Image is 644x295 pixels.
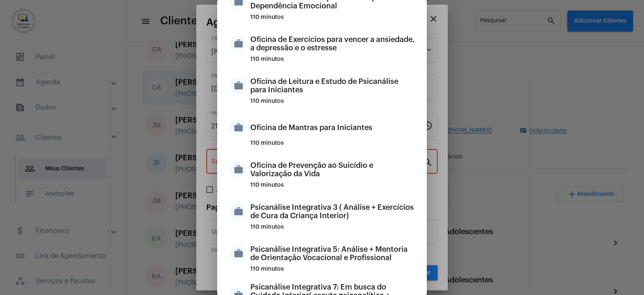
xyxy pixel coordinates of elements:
div: Oficina de Mantras para Iniciantes [250,115,415,140]
div: 110 minutos [250,182,415,195]
mat-icon: work [229,245,246,262]
mat-icon: work [229,203,246,220]
mat-icon: work [229,35,246,52]
div: Psicanálise Integrativa 5: Análise + Mentoria de Orientação Vocacional e Profissional [250,241,415,266]
mat-icon: work [229,77,246,94]
div: 110 minutos [250,224,415,237]
div: 110 minutos [250,98,415,111]
div: Oficina de Leitura e Estudo de Psicanálise para Iniciantes [250,73,415,98]
div: 110 minutos [250,56,415,69]
div: 110 minutos [250,266,415,279]
div: 110 minutos [250,140,415,153]
div: Oficina de Exercícios para vencer a ansiedade, a depressão e o estresse [250,31,415,56]
mat-icon: work [229,161,246,178]
div: Oficina de Prevenção ao Suicídio e Valorização da Vida [250,157,415,182]
mat-icon: work [229,119,246,136]
div: 110 minutos [250,14,415,27]
div: Psicanálise Integrativa 3 ( Análise + Exercícios de Cura da Criança Interior) [250,199,415,224]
